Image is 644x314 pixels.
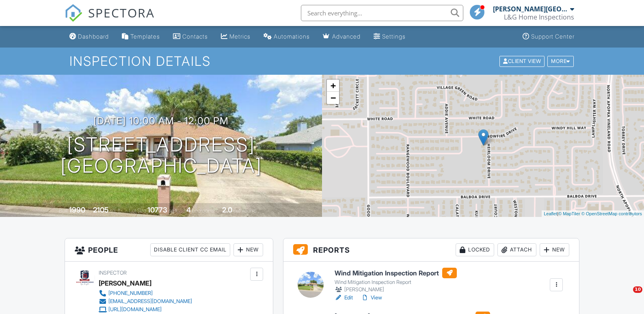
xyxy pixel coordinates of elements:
[361,294,382,302] a: View
[581,211,642,216] a: © OpenStreetMap contributors
[147,206,167,214] div: 10773
[260,29,313,44] a: Automations (Basic)
[497,243,536,256] div: Attach
[327,80,339,92] a: Zoom in
[542,210,644,217] div: |
[65,4,82,22] img: The Best Home Inspection Software - Spectora
[504,13,574,21] div: L&G Home Inspections
[170,29,211,44] a: Contacts
[540,243,569,256] div: New
[110,208,121,214] span: sq. ft.
[69,54,574,68] h1: Inspection Details
[169,208,179,214] span: sq.ft.
[456,243,494,256] div: Locked
[108,306,162,313] div: [URL][DOMAIN_NAME]
[531,33,575,40] div: Support Center
[633,286,642,293] span: 10
[233,243,263,256] div: New
[499,56,545,67] div: Client View
[547,56,574,67] div: More
[192,208,214,214] span: bedrooms
[233,208,257,214] span: bathrooms
[274,33,310,40] div: Automations
[69,206,85,214] div: 1990
[108,298,192,305] div: [EMAIL_ADDRESS][DOMAIN_NAME]
[370,29,409,44] a: Settings
[222,206,232,214] div: 2.0
[119,29,163,44] a: Templates
[78,33,109,40] div: Dashboard
[335,279,457,286] div: Wind Mitigation Inspection Report
[544,211,557,216] a: Leaflet
[218,29,254,44] a: Metrics
[335,286,457,294] div: [PERSON_NAME]
[65,11,155,28] a: SPECTORA
[99,277,151,289] div: [PERSON_NAME]
[335,294,353,302] a: Edit
[182,33,208,40] div: Contacts
[130,33,160,40] div: Templates
[335,268,457,278] h6: Wind Mitigation Inspection Report
[66,29,112,44] a: Dashboard
[616,286,636,306] iframe: Intercom live chat
[283,238,579,262] h3: Reports
[335,268,457,294] a: Wind Mitigation Inspection Report Wind Mitigation Inspection Report [PERSON_NAME]
[558,211,580,216] a: © MapTiler
[65,238,273,262] h3: People
[499,58,547,64] a: Client View
[129,208,146,214] span: Lot Size
[150,243,230,256] div: Disable Client CC Email
[61,134,262,177] h1: [STREET_ADDRESS] [GEOGRAPHIC_DATA]
[301,5,463,21] input: Search everything...
[186,206,191,214] div: 4
[332,33,361,40] div: Advanced
[108,290,153,297] div: [PHONE_NUMBER]
[320,29,364,44] a: Advanced
[229,33,251,40] div: Metrics
[93,115,229,126] h3: [DATE] 10:00 am - 12:00 pm
[493,5,568,13] div: [PERSON_NAME][GEOGRAPHIC_DATA]
[99,297,192,305] a: [EMAIL_ADDRESS][DOMAIN_NAME]
[382,33,406,40] div: Settings
[99,305,192,314] a: [URL][DOMAIN_NAME]
[519,29,578,44] a: Support Center
[99,289,192,297] a: [PHONE_NUMBER]
[88,4,155,21] span: SPECTORA
[59,208,68,214] span: Built
[99,270,127,276] span: Inspector
[93,206,109,214] div: 2105
[327,92,339,104] a: Zoom out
